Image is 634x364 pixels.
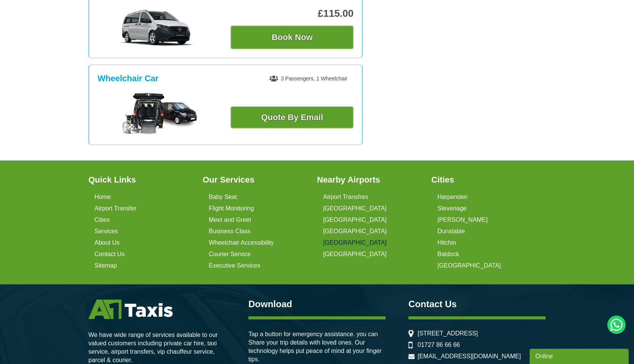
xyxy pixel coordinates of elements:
a: [GEOGRAPHIC_DATA] [323,205,387,212]
p: Tap a button for emergency assistance. you can Share your trip details with loved ones. Our techn... [248,330,386,364]
a: Stevenage [437,205,467,212]
img: 8 Seater Minibus [102,9,216,47]
a: Courier Service [209,251,251,258]
h3: Wheelchair Car [98,74,158,83]
a: Dunstable [437,228,465,235]
a: [GEOGRAPHIC_DATA] [437,262,501,269]
h3: Cities [431,176,536,184]
a: Baldock [437,251,459,258]
a: Sitemap [94,262,117,269]
img: Wheelchair Car [121,93,197,135]
a: [EMAIL_ADDRESS][DOMAIN_NAME] [418,353,521,360]
a: Quote By Email [231,106,354,128]
iframe: chat widget [530,347,630,364]
span: 3 Passengers, 1 Wheelchair [269,75,347,82]
button: Book Now [231,26,354,49]
a: Baby Seat [209,194,237,200]
a: Wheelchair Accessibility [209,239,274,246]
p: £115.00 [231,8,354,19]
a: [GEOGRAPHIC_DATA] [323,216,387,223]
img: A1 Taxis St Albans [88,300,173,319]
a: About Us [94,239,120,246]
h3: Nearby Airports [317,176,422,184]
a: Airport Transfres [323,194,368,200]
a: Business Class [209,228,250,235]
h3: Quick Links [88,176,194,184]
a: Hitchin [437,239,456,246]
a: 01727 86 66 66 [418,342,460,348]
a: Cities [94,216,110,223]
a: Services [94,228,118,235]
a: Executive Services [209,262,260,269]
a: [PERSON_NAME] [437,216,488,223]
a: Harpenden [437,194,467,200]
a: Contact Us [94,251,125,258]
a: Airport Transfer [94,205,136,212]
a: Flight Monitoring [209,205,254,212]
h3: Download [248,300,386,309]
a: [GEOGRAPHIC_DATA] [323,228,387,235]
a: [GEOGRAPHIC_DATA] [323,251,387,258]
a: Home [94,194,111,200]
h3: Our Services [203,176,308,184]
h3: Contact Us [408,300,546,309]
li: [STREET_ADDRESS] [408,330,546,337]
a: [GEOGRAPHIC_DATA] [323,239,387,246]
a: Meet and Greet [209,216,251,223]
